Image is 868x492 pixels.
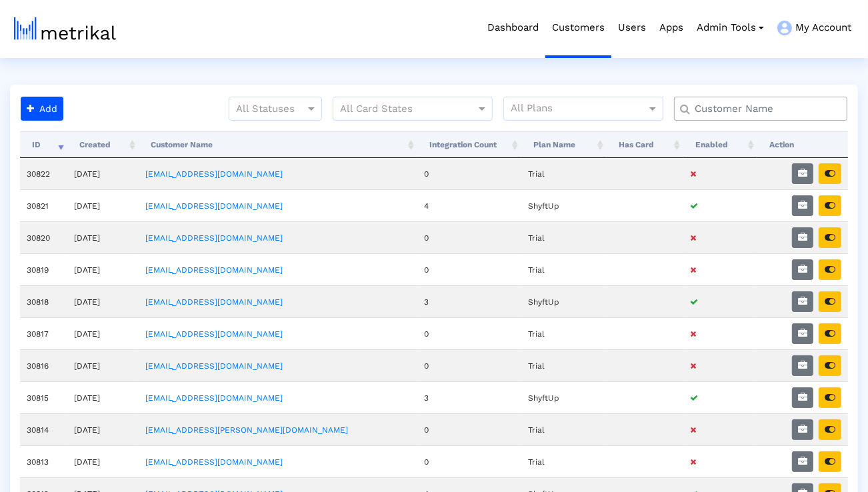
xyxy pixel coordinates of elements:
td: Trial [521,158,607,189]
td: 30814 [20,413,67,445]
td: ShyftUp [521,381,607,413]
td: Trial [521,349,607,381]
td: [DATE] [67,445,139,477]
td: 0 [417,445,521,477]
th: Integration Count: activate to sort column ascending [417,131,521,158]
th: Has Card: activate to sort column ascending [607,131,683,158]
th: Plan Name: activate to sort column ascending [521,131,607,158]
td: 4 [417,189,521,221]
td: 0 [417,349,521,381]
td: ShyftUp [521,285,607,317]
button: Add [21,97,63,121]
th: Action [757,131,848,158]
th: Created: activate to sort column ascending [67,131,139,158]
th: ID: activate to sort column ascending [20,131,67,158]
td: Trial [521,445,607,477]
a: [EMAIL_ADDRESS][DOMAIN_NAME] [145,393,283,403]
td: 0 [417,317,521,349]
input: All Card States [340,101,461,118]
td: 30818 [20,285,67,317]
td: 30822 [20,158,67,189]
td: 3 [417,381,521,413]
td: 0 [417,413,521,445]
td: [DATE] [67,381,139,413]
td: ShyftUp [521,189,607,221]
td: 30821 [20,189,67,221]
a: [EMAIL_ADDRESS][DOMAIN_NAME] [145,233,283,243]
td: 0 [417,158,521,189]
td: [DATE] [67,349,139,381]
img: metrical-logo-light.png [14,17,116,40]
td: [DATE] [67,285,139,317]
a: [EMAIL_ADDRESS][DOMAIN_NAME] [145,201,283,211]
td: Trial [521,317,607,349]
td: [DATE] [67,221,139,253]
td: 30816 [20,349,67,381]
th: Enabled: activate to sort column ascending [683,131,757,158]
td: 30813 [20,445,67,477]
td: 30815 [20,381,67,413]
input: Customer Name [685,102,842,116]
a: [EMAIL_ADDRESS][DOMAIN_NAME] [145,297,283,307]
td: 0 [417,253,521,285]
a: [EMAIL_ADDRESS][DOMAIN_NAME] [145,169,283,179]
a: [EMAIL_ADDRESS][DOMAIN_NAME] [145,361,283,371]
a: [EMAIL_ADDRESS][DOMAIN_NAME] [145,265,283,275]
td: [DATE] [67,189,139,221]
th: Customer Name: activate to sort column ascending [139,131,417,158]
td: Trial [521,253,607,285]
td: 0 [417,221,521,253]
a: [EMAIL_ADDRESS][PERSON_NAME][DOMAIN_NAME] [145,425,348,435]
td: 30820 [20,221,67,253]
img: my-account-menu-icon.png [777,21,792,35]
td: [DATE] [67,317,139,349]
input: All Plans [511,101,649,118]
td: Trial [521,221,607,253]
a: [EMAIL_ADDRESS][DOMAIN_NAME] [145,457,283,467]
td: [DATE] [67,413,139,445]
td: [DATE] [67,158,139,189]
td: 30817 [20,317,67,349]
td: [DATE] [67,253,139,285]
td: Trial [521,413,607,445]
a: [EMAIL_ADDRESS][DOMAIN_NAME] [145,329,283,339]
td: 3 [417,285,521,317]
td: 30819 [20,253,67,285]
